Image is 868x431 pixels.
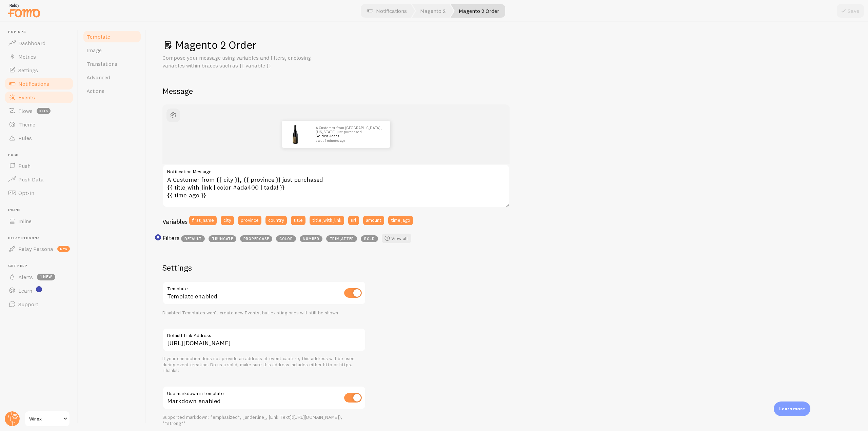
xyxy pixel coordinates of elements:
[310,216,344,225] button: title_with_link
[86,33,110,40] span: Template
[18,246,53,252] span: Relay Persona
[18,218,32,224] span: Inline
[18,190,34,196] span: Opt-In
[82,43,142,57] a: Image
[8,208,74,212] span: Inline
[221,216,234,225] button: city
[265,216,287,225] button: country
[162,234,179,242] h3: Filters
[18,53,36,60] span: Metrics
[82,71,142,84] a: Advanced
[4,159,74,173] a: Push
[37,108,51,114] span: beta
[18,162,31,169] span: Push
[4,77,74,91] a: Notifications
[162,54,325,70] p: Compose your message using variables and filters, enclosing variables within braces such as {{ va...
[86,47,102,54] span: Image
[82,84,142,98] a: Actions
[24,411,70,427] a: Winex
[189,216,217,225] button: first_name
[4,104,74,118] a: Flows beta
[18,274,33,280] span: Alerts
[162,356,366,374] div: If your connection does not provide an address at event capture, this address will be used during...
[382,234,411,243] a: View all
[4,270,74,284] a: Alerts 1 new
[36,286,42,292] svg: <p>Watch New Feature Tutorials!</p>
[37,274,55,280] span: 1 new
[209,235,236,242] span: truncate
[155,234,161,240] svg: <p>Use filters like | propercase to change CITY to City in your templates</p>
[162,328,366,339] label: Default Link Address
[8,153,74,157] span: Push
[162,86,852,96] h2: Message
[162,218,188,226] h3: Variables
[326,235,357,242] span: trim_after
[4,118,74,131] a: Theme
[363,216,384,225] button: amount
[18,135,32,141] span: Rules
[300,235,322,242] span: number
[4,214,74,228] a: Inline
[181,235,205,242] span: default
[4,63,74,77] a: Settings
[4,131,74,145] a: Rules
[4,36,74,50] a: Dashboard
[276,235,296,242] span: color
[86,60,117,67] span: Translations
[388,216,413,225] button: time_ago
[4,284,74,297] a: Learn
[162,38,852,52] h1: Magento 2 Order
[361,235,378,242] span: bold
[162,310,366,316] div: Disabled Templates won't create new Events, but existing ones will still be shown
[86,74,110,81] span: Advanced
[316,139,381,142] small: about 4 minutes ago
[18,94,35,101] span: Events
[18,287,32,294] span: Learn
[8,264,74,268] span: Get Help
[4,173,74,186] a: Push Data
[285,124,305,144] img: Fomo
[240,235,272,242] span: propercase
[291,216,305,225] button: title
[18,301,38,308] span: Support
[162,386,366,411] div: Markdown enabled
[316,126,383,142] p: A Customer from [GEOGRAPHIC_DATA], [US_STATE] just purchased
[29,415,61,423] span: Winex
[162,414,366,426] div: Supported markdown: *emphasized*, _underline_, [Link Text]([URL][DOMAIN_NAME]), **strong**
[348,216,359,225] button: url
[4,297,74,311] a: Support
[8,236,74,240] span: Relay Persona
[779,406,805,412] p: Learn more
[4,242,74,256] a: Relay Persona new
[18,40,45,46] span: Dashboard
[4,50,74,63] a: Metrics
[82,57,142,71] a: Translations
[162,164,510,176] label: Notification Message
[238,216,261,225] button: province
[18,121,35,128] span: Theme
[18,107,33,114] span: Flows
[162,262,366,273] h2: Settings
[18,67,38,74] span: Settings
[57,246,70,252] span: new
[82,30,142,43] a: Template
[774,401,810,416] div: Learn more
[162,281,366,306] div: Template enabled
[316,134,339,138] a: Golden Jeans
[18,176,44,183] span: Push Data
[4,91,74,104] a: Events
[18,80,49,87] span: Notifications
[8,30,74,34] span: Pop-ups
[7,2,41,19] img: fomo-relay-logo-orange.svg
[86,87,104,94] span: Actions
[4,186,74,200] a: Opt-In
